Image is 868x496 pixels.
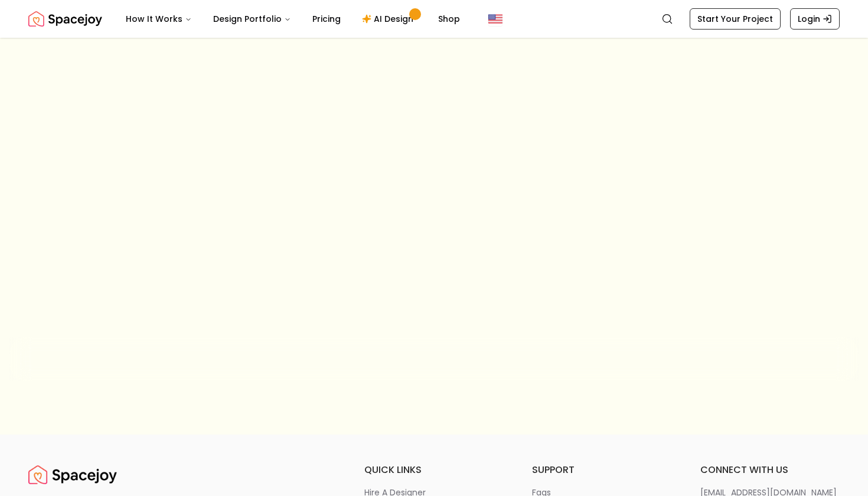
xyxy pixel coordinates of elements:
h6: connect with us [700,463,840,477]
a: Shop [429,7,469,31]
a: Spacejoy [28,7,102,31]
a: Login [790,8,840,30]
h6: quick links [364,463,504,477]
a: AI Design [353,7,426,31]
img: United States [488,12,502,26]
nav: Main [116,7,469,31]
h6: support [532,463,671,477]
button: Design Portfolio [204,7,301,31]
button: How It Works [116,7,201,31]
img: Spacejoy Logo [28,7,102,31]
a: Spacejoy [28,463,117,487]
a: Pricing [303,7,350,31]
img: Spacejoy Logo [28,463,117,487]
a: Start Your Project [690,8,781,30]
